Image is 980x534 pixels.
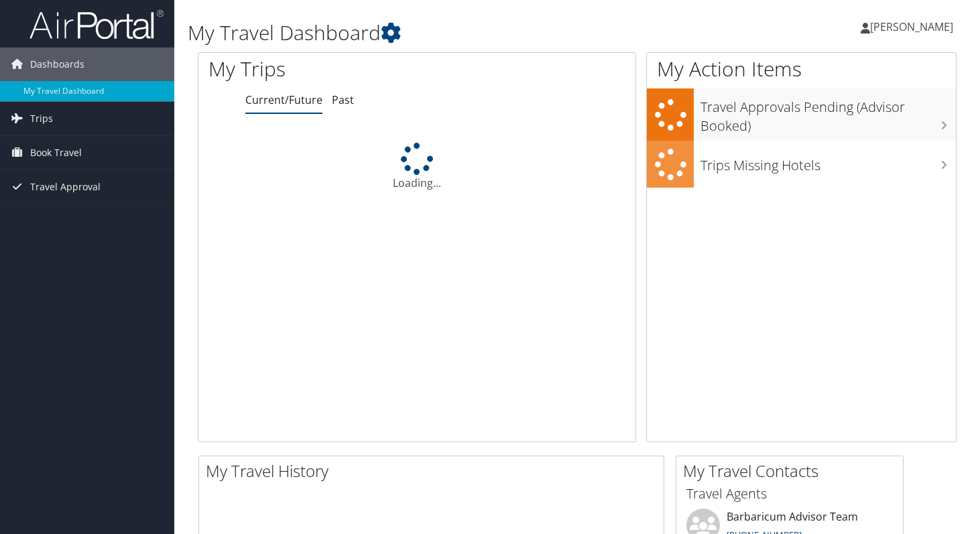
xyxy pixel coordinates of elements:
a: Travel Approvals Pending (Advisor Booked) [647,88,956,140]
h3: Trips Missing Hotels [700,149,956,175]
h1: My Travel Dashboard [188,19,707,47]
span: Trips [30,102,53,135]
h3: Travel Agents [686,484,893,503]
h2: My Travel Contacts [683,460,903,482]
span: Travel Approval [30,170,101,204]
img: airportal-logo.png [29,9,164,40]
h1: My Trips [208,55,443,83]
a: Past [332,92,354,107]
h2: My Travel History [206,460,664,482]
span: Book Travel [30,136,82,170]
h3: Travel Approvals Pending (Advisor Booked) [700,91,956,135]
a: [PERSON_NAME] [861,7,967,47]
div: Loading... [198,143,635,191]
a: Current/Future [245,92,322,107]
span: Dashboards [30,48,84,81]
a: Trips Missing Hotels [647,141,956,188]
span: [PERSON_NAME] [870,19,953,34]
h1: My Action Items [647,55,956,83]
